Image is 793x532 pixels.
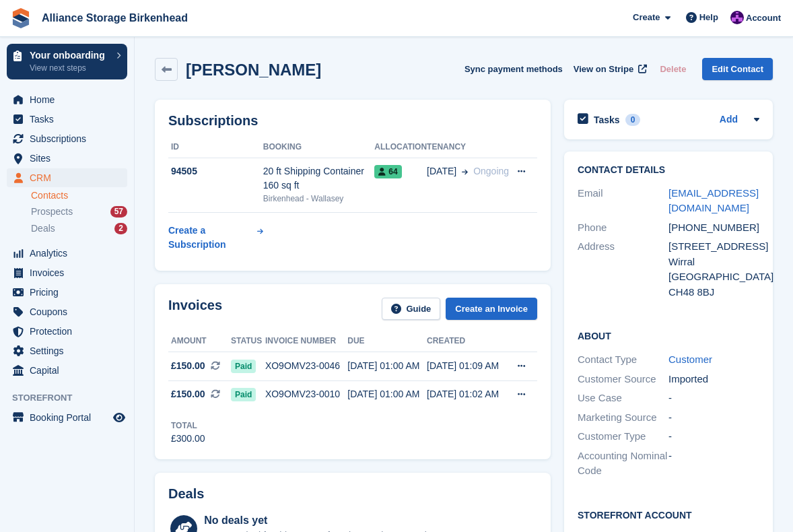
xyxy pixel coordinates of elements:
th: Invoice number [265,331,347,352]
span: Prospects [31,205,73,218]
a: menu [7,110,127,129]
div: - [668,429,759,444]
div: Phone [578,220,668,236]
span: Storefront [12,391,134,405]
div: [DATE] 01:09 AM [427,359,506,373]
a: Create an Invoice [446,298,537,320]
th: Status [231,331,265,352]
div: [GEOGRAPHIC_DATA] [668,269,759,285]
div: Customer Source [578,372,668,387]
a: menu [7,168,127,187]
div: - [668,410,759,426]
span: Create [633,11,660,24]
span: 64 [374,165,401,178]
span: Subscriptions [30,129,110,148]
span: View on Stripe [574,63,633,76]
h2: [PERSON_NAME] [186,61,321,79]
div: [DATE] 01:00 AM [347,359,427,373]
a: menu [7,408,127,427]
span: £150.00 [171,387,205,401]
div: - [668,391,759,406]
div: Birkenhead - Wallasey [263,193,375,205]
span: Account [746,11,781,25]
div: £300.00 [171,432,205,446]
div: 2 [114,223,127,234]
div: Imported [668,372,759,387]
div: 57 [110,206,127,218]
p: Your onboarding [30,51,110,60]
h2: About [578,329,759,342]
img: stora-icon-8386f47178a22dfd0bd8f6a31ec36ba5ce8667c1dd55bd0f319d3a0aa187defe.svg [11,8,31,28]
span: Deals [31,222,55,235]
a: [EMAIL_ADDRESS][DOMAIN_NAME] [668,187,759,214]
button: Delete [654,58,691,80]
a: Alliance Storage Birkenhead [36,7,193,29]
div: [DATE] 01:00 AM [347,387,427,401]
div: [STREET_ADDRESS] [668,239,759,255]
a: menu [7,149,127,168]
a: Deals 2 [31,222,127,236]
a: menu [7,361,127,380]
span: Protection [30,322,110,341]
p: View next steps [30,62,110,74]
div: Create a Subscription [168,224,254,252]
h2: Contact Details [578,165,759,176]
a: Add [720,112,738,128]
div: Accounting Nominal Code [578,448,668,479]
span: Ongoing [473,166,509,176]
img: Romilly Norton [730,11,744,24]
a: Your onboarding View next steps [7,44,127,79]
a: Guide [382,298,441,320]
h2: Subscriptions [168,113,537,129]
div: XO9OMV23-0010 [265,387,347,401]
div: Total [171,420,205,432]
a: Edit Contact [702,58,773,80]
a: menu [7,129,127,148]
h2: Invoices [168,298,222,320]
div: - [668,448,759,479]
div: No deals yet [204,512,486,529]
div: Email [578,186,668,216]
span: Tasks [30,110,110,129]
span: [DATE] [427,164,456,178]
th: Created [427,331,506,352]
div: CH48 8BJ [668,285,759,300]
div: [DATE] 01:02 AM [427,387,506,401]
h2: Tasks [594,114,620,126]
span: Capital [30,361,110,380]
span: CRM [30,168,110,187]
a: menu [7,322,127,341]
span: Analytics [30,244,110,263]
a: Customer [668,354,712,365]
span: Paid [231,388,256,401]
a: menu [7,90,127,109]
a: Preview store [111,409,127,426]
button: Sync payment methods [464,58,563,80]
span: Invoices [30,263,110,282]
div: [PHONE_NUMBER] [668,220,759,236]
th: Booking [263,137,375,158]
div: Marketing Source [578,410,668,426]
div: Use Case [578,391,668,406]
div: Wirral [668,255,759,270]
span: Settings [30,341,110,360]
div: Address [578,239,668,300]
span: Coupons [30,302,110,321]
span: £150.00 [171,359,205,373]
a: Contacts [31,189,127,202]
div: XO9OMV23-0046 [265,359,347,373]
a: menu [7,341,127,360]
span: Home [30,90,110,109]
div: Contact Type [578,352,668,368]
a: menu [7,302,127,321]
a: Create a Subscription [168,218,263,257]
span: Paid [231,360,256,373]
span: Sites [30,149,110,168]
th: Allocation [374,137,427,158]
a: Prospects 57 [31,205,127,219]
th: Amount [168,331,231,352]
th: Due [347,331,427,352]
a: View on Stripe [568,58,650,80]
div: 20 ft Shipping Container 160 sq ft [263,164,375,193]
h2: Deals [168,486,204,502]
